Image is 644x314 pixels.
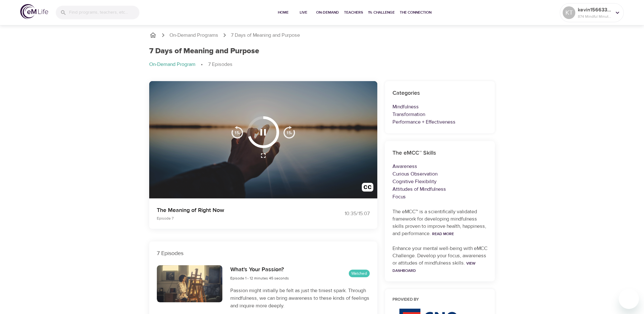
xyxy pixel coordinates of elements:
p: Mindfulness [392,103,488,111]
div: KT [563,6,575,19]
h1: 7 Days of Meaning and Purpose [149,47,259,56]
a: Read More [432,231,454,236]
p: Attitudes of Mindfulness [392,185,488,193]
p: 7 Episodes [208,61,233,68]
p: The Meaning of Right Now [157,206,315,215]
span: The Connection [400,9,431,16]
h6: What's Your Passion? [230,265,289,274]
img: logo [20,4,48,19]
p: Curious Observation [392,170,488,178]
p: Cognitive Flexibility [392,178,488,185]
p: Performance + Effectiveness [392,118,488,126]
nav: breadcrumb [149,31,495,39]
div: 10:35 / 15:07 [322,210,370,217]
button: Transcript/Closed Captions (c) [358,179,377,198]
img: 15s_next.svg [283,126,296,138]
p: 7 Days of Meaning and Purpose [231,32,300,39]
span: Watched [349,271,370,277]
p: 874 Mindful Minutes [578,14,611,19]
p: Episode 7 [157,215,315,221]
p: kevin1566334619 [578,6,611,14]
nav: breadcrumb [149,61,495,68]
span: Live [296,9,311,16]
h6: The eMCC™ Skills [392,149,488,158]
span: 1% Challenge [368,9,395,16]
img: 15s_prev.svg [231,126,244,138]
img: open_caption.svg [362,183,373,195]
h6: Provided by [392,297,488,303]
h6: Categories [392,89,488,98]
p: 7 Episodes [157,249,370,258]
span: Home [276,9,291,16]
p: Focus [392,193,488,201]
p: On-Demand Program [149,61,195,68]
p: Transformation [392,111,488,118]
a: On-Demand Programs [169,32,218,39]
a: View Dashboard [392,261,475,273]
iframe: Button to launch messaging window [619,289,639,309]
span: Episode 1 - 12 minutes 45 seconds [230,276,289,281]
p: Enhance your mental well-being with eMCC Challenge. Develop your focus, awareness or attitudes of... [392,245,488,274]
p: Awareness [392,163,488,170]
span: On-Demand [316,9,339,16]
p: Passion might initially be felt as just the tiniest spark. Through mindfulness, we can bring awar... [230,287,369,310]
span: Teachers [344,9,363,16]
p: The eMCC™ is a scientifically validated framework for developing mindfulness skills proven to imp... [392,208,488,237]
input: Find programs, teachers, etc... [69,6,139,19]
